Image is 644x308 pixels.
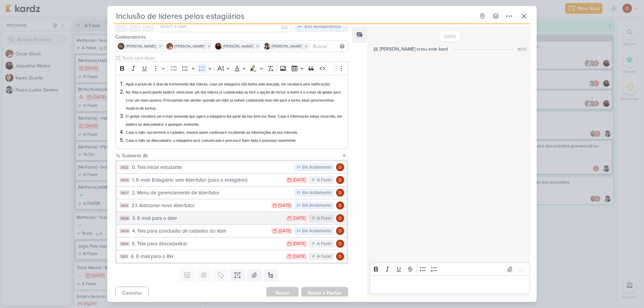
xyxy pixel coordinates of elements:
[119,241,130,246] div: DE30
[293,242,306,246] div: [DATE]
[126,43,156,49] span: [PERSON_NAME]
[126,130,298,135] span: Caso o líder nao termine o cadastro, mesmo assim continuará recebendo as informações do seu lider...
[132,214,282,222] div: 3. E-mail para o líder
[278,229,291,233] div: [DATE]
[336,227,344,235] img: Davi Elias Teixeira
[132,240,282,248] div: 5. Tela para descadastrar
[119,177,130,183] div: DE26
[115,75,348,149] div: Editor editing area: main
[114,10,475,22] input: Kard Sem Título
[115,62,348,75] div: Editor toolbar
[317,215,331,222] div: A Fazer
[293,254,306,259] div: [DATE]
[117,187,347,199] button: DE27 2. Menu de gerenciamento de líder/tutor Em Andamento
[336,240,344,248] img: Davi Elias Teixeira
[122,152,339,159] div: Subkardz (8)
[305,22,341,30] div: Em Andamento
[126,138,297,143] span: Caso o líder se descadastre, o estagiário será comunicado e precisará fazer todo o processo novam...
[294,20,348,32] button: Em Andamento
[119,190,130,195] div: DE27
[293,216,306,221] div: [DATE]
[174,43,205,49] span: [PERSON_NAME]
[119,254,129,259] div: DE31
[119,215,130,221] div: DE28
[336,252,344,260] img: Davi Elias Teixeira
[223,43,254,49] span: [PERSON_NAME]
[117,250,347,262] button: DE31 6. E-mail para o RH [DATE] A Fazer
[119,165,130,170] div: DE32
[117,225,347,237] button: DE29 4. Tela para conclusão de cadastro do líder [DATE] Em Andamento
[312,42,346,50] input: Buscar
[121,55,348,62] input: Texto sem título
[302,228,331,235] div: Em Andamento
[119,203,129,208] div: DE33
[317,177,331,184] div: A Fazer
[370,275,530,294] div: Editor editing area: main
[317,253,331,260] div: A Fazer
[380,46,448,53] div: [PERSON_NAME] criou este kard
[302,164,331,171] div: Em Andamento
[117,174,347,186] button: DE26 1. E-mail: Estagiário sem líder/tutor (para o estagiário) [DATE] A Fazer
[278,203,291,208] div: [DATE]
[336,176,344,184] img: Davi Elias Teixeira
[215,43,222,50] img: Jaqueline Molina
[166,43,173,50] img: Cezar Giusti
[131,202,268,209] div: 2.1. Adicionar novo líder/tutor
[117,238,347,250] button: DE30 5. Tela para descadastrar [DATE] A Fazer
[126,82,330,86] span: Após o prazo de 2 dias do treinamento dos líderes, caso um estagiário não tenha sido alocado, ele...
[117,212,347,224] button: DE28 3. E-mail para o líder [DATE] A Fazer
[272,43,302,49] span: [PERSON_NAME]
[293,178,306,182] div: [DATE]
[302,190,331,196] div: Em Andamento
[132,164,291,171] div: 0. Tela inicial estudante
[118,43,124,50] div: Danilo Leite
[119,45,123,48] p: DL
[115,287,149,300] button: Cancelar
[117,199,347,211] button: DE33 2.1. Adicionar novo líder/tutor [DATE] Em Andamento
[132,189,291,197] div: 2. Menu de gerenciamento de líder/tutor
[119,228,130,234] div: DE29
[126,114,342,127] span: O gestor receberá um e-mail avisando que agora o estagiário faz parte do seu time (na Tess). Caso...
[317,241,331,247] div: A Fazer
[370,263,530,276] div: Editor toolbar
[126,90,341,111] span: Na Tess o participante poderá: selecionar um dos líderes já cadastrados ou terá a opção de inclui...
[117,161,347,173] button: DE32 0. Tela inicial estudante Em Andamento
[115,34,348,41] div: Colaboradores
[132,227,268,235] div: 4. Tela para conclusão de cadastro do líder
[336,163,344,171] img: Davi Elias Teixeira
[518,46,527,52] div: 10:57
[336,201,344,209] img: Davi Elias Teixeira
[157,20,292,32] input: Select a date
[302,202,331,209] div: Em Andamento
[132,176,282,184] div: 1. E-mail: Estagiário sem líder/tutor (para o estagiário)
[131,253,282,260] div: 6. E-mail para o RH
[264,43,270,50] img: Pedro Luahn Simões
[336,189,344,197] img: Davi Elias Teixeira
[336,214,344,222] img: Davi Elias Teixeira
